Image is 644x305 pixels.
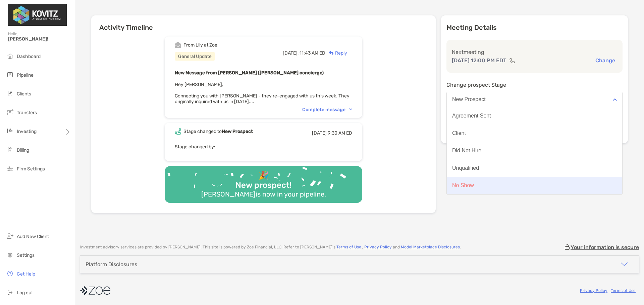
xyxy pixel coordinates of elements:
[17,252,35,258] span: Settings
[17,166,45,172] span: Firm Settings
[175,143,352,151] p: Stage changed by:
[175,42,181,48] img: Event icon
[571,244,639,250] p: Your information is secure
[6,89,14,97] img: clients icon
[452,182,474,188] div: No Show
[447,177,622,194] button: No Show
[8,36,71,42] span: [PERSON_NAME]!
[17,271,35,277] span: Get Help
[611,288,636,293] a: Terms of Use
[620,260,628,268] img: icon arrow
[183,129,253,134] div: Stage changed to
[6,288,14,296] img: logout icon
[302,107,352,112] div: Complete message
[452,130,466,136] div: Client
[446,92,623,107] button: New Prospect
[175,82,350,104] span: Hey [PERSON_NAME], Connecting you with [PERSON_NAME] - they re-engaged with us this week. They or...
[175,52,215,61] div: General Update
[6,127,14,135] img: investing icon
[447,107,622,125] button: Agreement Sent
[80,245,461,250] p: Investment advisory services are provided by [PERSON_NAME] . This site is powered by Zoe Financia...
[447,125,622,142] button: Client
[325,50,347,57] div: Reply
[17,91,31,97] span: Clients
[452,48,617,56] p: Next meeting
[364,245,392,249] a: Privacy Policy
[446,23,623,32] p: Meeting Details
[580,288,607,293] a: Privacy Policy
[183,42,217,48] div: From Lily at Zoe
[452,96,486,102] div: New Prospect
[593,57,617,64] button: Change
[447,142,622,159] button: Did Not Hire
[401,245,460,249] a: Model Marketplace Disclosures
[446,81,623,89] p: Change prospect Stage
[165,166,362,197] img: Confetti
[222,129,253,134] b: New Prospect
[452,113,491,119] div: Agreement Sent
[509,58,515,63] img: communication type
[283,50,299,56] span: [DATE],
[175,70,324,76] b: New Message from [PERSON_NAME] ([PERSON_NAME] concierge)
[447,159,622,177] button: Unqualified
[6,52,14,60] img: dashboard icon
[452,165,479,171] div: Unqualified
[329,51,334,55] img: Reply icon
[452,148,481,154] div: Did Not Hire
[86,261,137,268] div: Platform Disclosures
[17,110,37,116] span: Transfers
[175,128,181,135] img: Event icon
[336,245,361,249] a: Terms of Use
[6,71,14,79] img: pipeline icon
[8,3,67,27] img: Zoe Logo
[6,146,14,154] img: billing icon
[17,290,33,296] span: Log out
[233,180,294,190] div: New prospect!
[300,50,325,56] span: 11:43 AM ED
[17,147,29,153] span: Billing
[91,15,436,31] h6: Activity Timeline
[80,283,110,298] img: company logo
[17,54,41,59] span: Dashboard
[6,164,14,172] img: firm-settings icon
[256,171,271,180] div: 🎉
[6,251,14,259] img: settings icon
[6,232,14,240] img: add_new_client icon
[349,108,352,110] img: Chevron icon
[17,129,37,134] span: Investing
[6,270,14,278] img: get-help icon
[17,234,49,239] span: Add New Client
[17,72,34,78] span: Pipeline
[312,130,327,136] span: [DATE]
[452,56,506,65] p: [DATE] 12:00 PM EDT
[6,108,14,116] img: transfers icon
[199,190,329,198] div: [PERSON_NAME] is now in your pipeline.
[613,98,617,101] img: Open dropdown arrow
[328,130,352,136] span: 9:30 AM ED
